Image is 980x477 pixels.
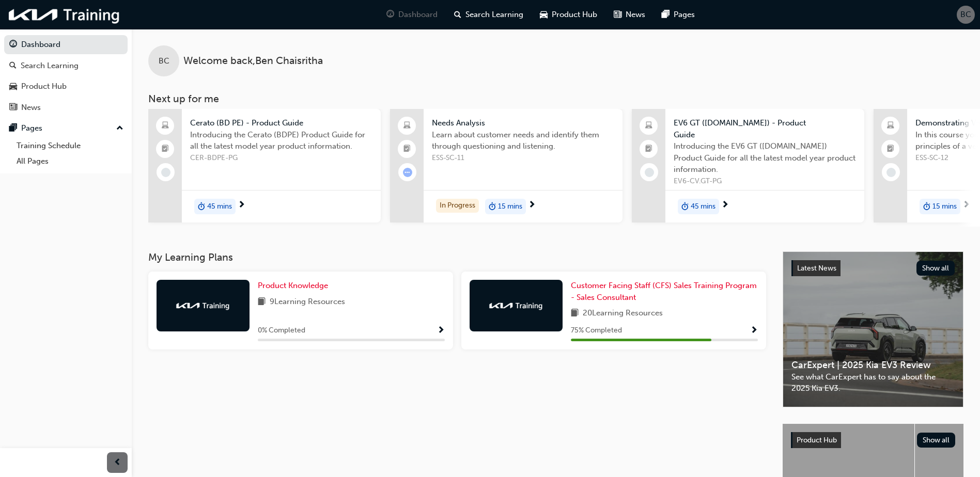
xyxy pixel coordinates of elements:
span: booktick-icon [887,142,894,156]
button: BC [957,6,975,24]
span: Product Hub [797,436,837,444]
span: next-icon [528,201,536,210]
a: All Pages [12,153,128,169]
span: next-icon [962,201,970,210]
span: 15 mins [932,201,957,213]
span: duration-icon [198,200,205,213]
span: booktick-icon [403,142,411,156]
span: See what CarExpert has to say about the 2025 Kia EV3. [791,371,955,394]
a: search-iconSearch Learning [446,4,532,25]
span: Needs Analysis [432,117,614,129]
div: Search Learning [21,60,79,72]
span: CER-BDPE-PG [190,152,372,164]
button: Show all [916,261,955,276]
a: Cerato (BD PE) - Product GuideIntroducing the Cerato (BDPE) Product Guide for all the latest mode... [148,109,381,222]
span: laptop-icon [645,119,652,133]
button: Show Progress [750,324,758,337]
span: 15 mins [498,201,522,213]
span: car-icon [9,82,17,91]
span: next-icon [721,201,729,210]
span: guage-icon [9,40,17,50]
button: Pages [4,119,128,138]
span: EV6 GT ([DOMAIN_NAME]) - Product Guide [674,117,856,140]
span: learningRecordVerb_ATTEMPT-icon [403,168,412,177]
span: duration-icon [681,200,689,213]
span: laptop-icon [403,119,411,133]
span: Welcome back , Ben Chaisritha [183,55,323,67]
span: Pages [674,9,695,21]
span: EV6-CV.GT-PG [674,176,856,187]
span: 45 mins [691,201,715,213]
a: pages-iconPages [654,4,703,25]
span: 9 Learning Resources [270,296,345,309]
span: book-icon [571,307,579,320]
a: Training Schedule [12,138,128,154]
span: pages-icon [662,8,670,21]
span: 45 mins [207,201,232,213]
img: kia-training [5,4,124,25]
span: search-icon [9,61,17,71]
span: car-icon [540,8,548,21]
a: Customer Facing Staff (CFS) Sales Training Program - Sales Consultant [571,280,758,303]
a: Product Hub [4,77,128,96]
a: Latest NewsShow allCarExpert | 2025 Kia EV3 ReviewSee what CarExpert has to say about the 2025 Ki... [783,251,963,407]
img: kia-training [488,300,545,311]
span: laptop-icon [162,119,169,133]
span: Dashboard [398,9,438,21]
a: Dashboard [4,35,128,54]
span: book-icon [258,296,266,309]
span: ESS-SC-11 [432,152,614,164]
img: kia-training [175,300,231,311]
h3: Next up for me [132,93,980,105]
a: Search Learning [4,56,128,75]
a: car-iconProduct Hub [532,4,605,25]
span: Search Learning [465,9,523,21]
a: guage-iconDashboard [378,4,446,25]
span: news-icon [614,8,621,21]
div: In Progress [436,199,479,213]
span: guage-icon [386,8,394,21]
a: EV6 GT ([DOMAIN_NAME]) - Product GuideIntroducing the EV6 GT ([DOMAIN_NAME]) Product Guide for al... [632,109,864,222]
button: DashboardSearch LearningProduct HubNews [4,33,128,119]
span: Show Progress [437,326,445,336]
a: Needs AnalysisLearn about customer needs and identify them through questioning and listening.ESS-... [390,109,623,222]
a: Product HubShow all [791,432,955,449]
span: learningRecordVerb_NONE-icon [161,168,170,177]
span: Customer Facing Staff (CFS) Sales Training Program - Sales Consultant [571,281,757,302]
span: duration-icon [923,200,930,213]
span: Learn about customer needs and identify them through questioning and listening. [432,129,614,152]
button: Show all [917,433,956,448]
span: pages-icon [9,124,17,133]
span: BC [159,55,169,67]
a: News [4,98,128,117]
span: duration-icon [489,200,496,213]
span: news-icon [9,103,17,113]
span: up-icon [116,122,123,135]
span: Product Hub [552,9,597,21]
span: Product Knowledge [258,281,328,290]
div: Product Hub [21,81,67,92]
div: Pages [21,122,42,134]
span: Cerato (BD PE) - Product Guide [190,117,372,129]
span: 75 % Completed [571,325,622,337]
h3: My Learning Plans [148,251,766,263]
button: Show Progress [437,324,445,337]
span: prev-icon [114,456,121,469]
span: BC [960,9,971,21]
span: News [626,9,645,21]
span: 20 Learning Resources [583,307,663,320]
a: Latest NewsShow all [791,260,955,277]
span: next-icon [238,201,245,210]
span: Introducing the Cerato (BDPE) Product Guide for all the latest model year product information. [190,129,372,152]
span: Introducing the EV6 GT ([DOMAIN_NAME]) Product Guide for all the latest model year product inform... [674,140,856,176]
span: 0 % Completed [258,325,305,337]
span: learningRecordVerb_NONE-icon [645,168,654,177]
span: Latest News [797,264,836,273]
span: Show Progress [750,326,758,336]
a: Product Knowledge [258,280,332,292]
div: News [21,102,41,114]
span: booktick-icon [162,142,169,156]
span: booktick-icon [645,142,652,156]
span: learningRecordVerb_NONE-icon [886,168,896,177]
